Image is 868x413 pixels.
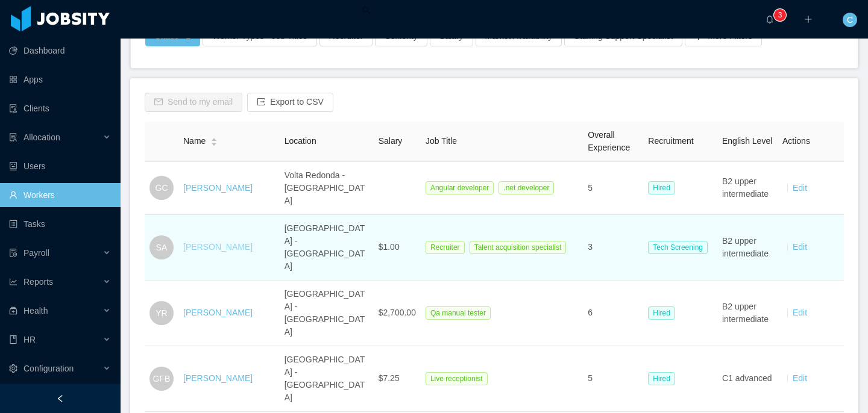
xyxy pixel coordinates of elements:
[24,248,49,258] span: Payroll
[793,242,807,252] a: Edit
[9,278,17,286] i: icon: line-chart
[9,364,17,373] i: icon: setting
[426,372,488,385] span: Live receptionist
[498,181,554,194] span: .net developer
[211,137,218,140] i: icon: caret-up
[280,346,374,412] td: [GEOGRAPHIC_DATA] - [GEOGRAPHIC_DATA]
[648,372,675,385] span: Hired
[183,308,253,317] a: [PERSON_NAME]
[648,182,680,192] a: Hired
[379,242,400,252] span: $1.00
[247,93,333,112] button: icon: exportExport to CSV
[588,130,630,152] span: Overall Experience
[379,373,400,383] span: $7.25
[9,183,111,207] a: icon: userWorkers
[24,132,60,142] span: Allocation
[24,277,53,287] span: Reports
[648,306,675,320] span: Hired
[9,154,111,178] a: icon: robotUsers
[583,281,643,346] td: 6
[778,9,782,21] p: 3
[280,281,374,346] td: [GEOGRAPHIC_DATA] - [GEOGRAPHIC_DATA]
[717,346,778,412] td: C1 advanced
[9,306,17,315] i: icon: medicine-box
[9,39,111,63] a: icon: pie-chartDashboard
[583,346,643,412] td: 5
[793,308,807,317] a: Edit
[847,13,853,27] span: C
[183,135,206,147] span: Name
[24,306,48,315] span: Health
[183,373,253,383] a: [PERSON_NAME]
[24,364,74,373] span: Configuration
[426,136,457,146] span: Job Title
[285,136,316,146] span: Location
[156,235,168,259] span: SA
[648,242,712,252] a: Tech Screening
[210,136,218,144] div: Sort
[717,281,778,346] td: B2 upper intermediate
[211,141,218,144] i: icon: caret-down
[782,136,810,146] span: Actions
[717,162,778,215] td: B2 upper intermediate
[648,136,693,146] span: Recruitment
[156,301,167,325] span: YR
[774,9,786,21] sup: 3
[766,15,774,23] i: icon: bell
[183,183,253,193] a: [PERSON_NAME]
[793,183,807,193] a: Edit
[717,215,778,281] td: B2 upper intermediate
[280,215,374,281] td: [GEOGRAPHIC_DATA] - [GEOGRAPHIC_DATA]
[648,373,680,383] a: Hired
[24,335,36,344] span: HR
[583,162,643,215] td: 5
[362,6,371,14] i: icon: search
[426,241,465,254] span: Recruiter
[804,15,813,23] i: icon: plus
[379,136,403,146] span: Salary
[648,241,708,254] span: Tech Screening
[280,162,374,215] td: Volta Redonda - [GEOGRAPHIC_DATA]
[793,373,807,383] a: Edit
[9,335,17,344] i: icon: book
[379,308,416,317] span: $2,700.00
[648,308,680,317] a: Hired
[153,367,171,391] span: GFB
[583,215,643,281] td: 3
[9,212,111,236] a: icon: profileTasks
[183,242,253,252] a: [PERSON_NAME]
[9,96,111,120] a: icon: auditClients
[648,181,675,194] span: Hired
[426,306,491,320] span: Qa manual tester
[722,136,772,146] span: English Level
[9,133,17,141] i: icon: solution
[156,176,168,200] span: GC
[9,67,111,92] a: icon: appstoreApps
[426,181,494,194] span: Angular developer
[470,241,567,254] span: Talent acquisition specialist
[9,249,17,257] i: icon: file-protect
